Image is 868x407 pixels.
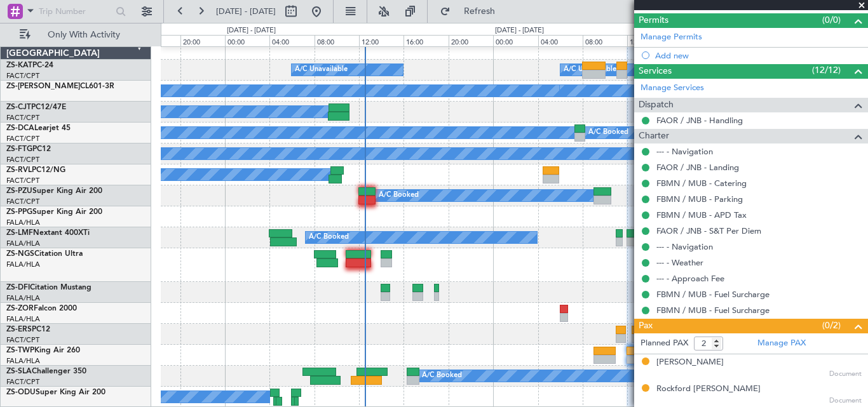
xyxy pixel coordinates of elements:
[639,13,668,28] span: Permits
[269,35,314,46] div: 04:00
[33,30,134,39] span: Only With Activity
[6,368,32,375] span: ZS-SLA
[656,146,713,157] a: --- - Navigation
[6,250,34,258] span: ZS-NGS
[6,83,114,90] a: ZS-[PERSON_NAME]CL601-3R
[639,129,669,143] span: Charter
[656,241,713,252] a: --- - Navigation
[6,356,40,366] a: FALA/HLA
[6,347,34,354] span: ZS-TWP
[641,82,704,95] a: Manage Services
[822,13,841,27] span: (0/0)
[453,7,506,16] span: Refresh
[656,305,770,316] a: FBMN / MUB - Fuel Surcharge
[6,284,92,291] a: ZS-DFICitation Mustang
[359,35,403,46] div: 12:00
[39,2,112,21] input: Trip Number
[6,124,34,132] span: ZS-DCA
[6,218,40,227] a: FALA/HLA
[295,60,348,79] div: A/C Unavailable
[639,319,653,333] span: Pax
[6,166,65,174] a: ZS-RVLPC12/NG
[6,83,80,90] span: ZS-[PERSON_NAME]
[656,162,739,173] a: FAOR / JNB - Landing
[495,25,544,36] div: [DATE] - [DATE]
[656,210,747,220] a: FBMN / MUB - APD Tax
[6,197,39,206] a: FACT/CPT
[6,347,80,354] a: ZS-TWPKing Air 260
[6,260,40,269] a: FALA/HLA
[309,228,349,247] div: A/C Booked
[6,145,32,153] span: ZS-FTG
[6,134,39,143] a: FACT/CPT
[656,178,747,189] a: FBMN / MUB - Catering
[6,113,39,123] a: FACT/CPT
[180,35,225,46] div: 20:00
[6,229,90,237] a: ZS-LMFNextant 400XTi
[422,366,462,385] div: A/C Booked
[656,257,703,268] a: --- - Weather
[822,319,841,332] span: (0/2)
[656,115,743,126] a: FAOR / JNB - Handling
[564,60,616,79] div: A/C Unavailable
[829,369,862,380] span: Document
[6,166,32,174] span: ZS-RVL
[14,25,138,45] button: Only With Activity
[829,396,862,406] span: Document
[6,314,40,324] a: FALA/HLA
[641,31,702,44] a: Manage Permits
[656,356,724,369] div: [PERSON_NAME]
[493,35,538,46] div: 00:00
[6,293,40,303] a: FALA/HLA
[6,103,66,111] a: ZS-CJTPC12/47E
[403,35,448,46] div: 16:00
[6,208,32,216] span: ZS-PPG
[6,229,33,237] span: ZS-LMF
[6,326,32,333] span: ZS-ERS
[6,326,50,333] a: ZS-ERSPC12
[655,50,862,61] div: Add new
[588,123,628,142] div: A/C Booked
[6,145,51,153] a: ZS-FTGPC12
[6,368,86,375] a: ZS-SLAChallenger 350
[6,124,71,132] a: ZS-DCALearjet 45
[656,383,761,396] div: Rockford [PERSON_NAME]
[812,63,841,77] span: (12/12)
[656,273,724,284] a: --- - Approach Fee
[757,337,806,350] a: Manage PAX
[627,35,672,46] div: 12:00
[6,305,34,312] span: ZS-ZOR
[639,98,674,112] span: Dispatch
[639,64,672,79] span: Services
[6,335,39,345] a: FACT/CPT
[6,62,53,69] a: ZS-KATPC-24
[6,187,102,195] a: ZS-PZUSuper King Air 200
[656,194,743,204] a: FBMN / MUB - Parking
[434,1,510,22] button: Refresh
[641,337,688,350] label: Planned PAX
[6,389,36,396] span: ZS-ODU
[6,389,105,396] a: ZS-ODUSuper King Air 200
[6,284,30,291] span: ZS-DFI
[315,35,359,46] div: 08:00
[6,187,32,195] span: ZS-PZU
[656,289,770,300] a: FBMN / MUB - Fuel Surcharge
[6,239,40,248] a: FALA/HLA
[449,35,493,46] div: 20:00
[6,176,39,185] a: FACT/CPT
[6,71,39,81] a: FACT/CPT
[6,62,32,69] span: ZS-KAT
[6,208,102,216] a: ZS-PPGSuper King Air 200
[656,225,761,236] a: FAOR / JNB - S&T Per Diem
[6,155,39,164] a: FACT/CPT
[6,250,83,258] a: ZS-NGSCitation Ultra
[225,35,269,46] div: 00:00
[227,25,276,36] div: [DATE] - [DATE]
[583,35,627,46] div: 08:00
[216,6,276,17] span: [DATE] - [DATE]
[6,377,39,387] a: FACT/CPT
[538,35,583,46] div: 04:00
[379,186,419,205] div: A/C Booked
[6,103,31,111] span: ZS-CJT
[6,305,77,312] a: ZS-ZORFalcon 2000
